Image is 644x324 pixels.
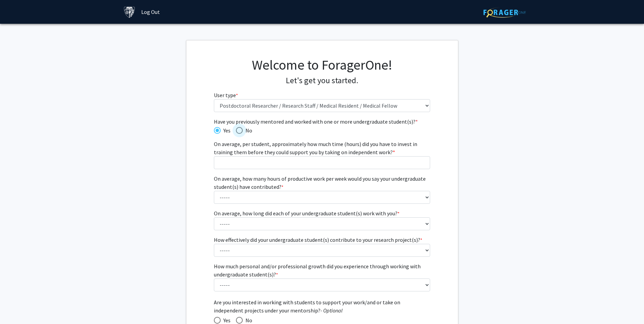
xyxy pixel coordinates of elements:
span: Have you previously mentored and worked with one or more undergraduate student(s)? [214,118,430,126]
mat-radio-group: Have you previously mentored and worked with one or more undergraduate student(s)? [214,126,430,134]
span: On average, per student, approximately how much time (hours) did you have to invest in training t... [214,141,417,156]
iframe: Chat [5,293,29,319]
h4: Let's get you started. [214,76,430,86]
label: How much personal and/or professional growth did you experience through working with undergraduat... [214,262,430,278]
span: Are you interested in working with students to support your work/and or take on independent proje... [214,298,430,314]
label: User type [214,91,238,99]
h1: Welcome to ForagerOne! [214,57,430,73]
span: No [243,126,252,134]
i: - Optional [320,307,343,314]
label: On average, how many hours of productive work per week would you say your undergraduate student(s... [214,175,430,191]
label: On average, how long did each of your undergraduate student(s) work with you? [214,209,400,217]
label: How effectively did your undergraduate student(s) contribute to your research project(s)? [214,236,422,244]
img: Johns Hopkins University Logo [124,6,135,18]
img: ForagerOne Logo [483,7,526,18]
span: Yes [221,126,231,134]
